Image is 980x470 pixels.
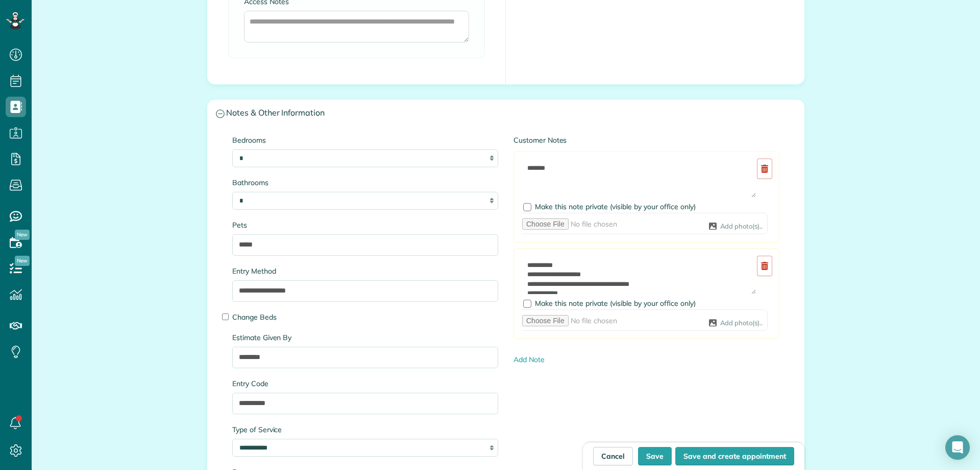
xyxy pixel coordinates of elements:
span: New [15,256,30,266]
label: Bathrooms [232,177,498,188]
label: Estimate Given By [232,332,498,343]
label: Bedrooms [232,135,498,145]
label: Type of Service [232,424,498,435]
a: Cancel [593,447,633,465]
button: Save and create appointment [675,447,794,465]
div: Open Intercom Messenger [945,435,970,460]
label: Customer Notes [513,135,779,145]
label: Change Beds [232,312,498,322]
label: Entry Method [232,266,498,276]
input: Change Beds [222,314,229,320]
a: Notes & Other Information [208,100,804,126]
a: Add Note [513,355,545,364]
span: New [15,230,30,240]
label: Pets [232,220,498,230]
span: Make this note private (visible by your office only) [535,299,696,308]
span: Make this note private (visible by your office only) [535,202,696,211]
label: Entry Code [232,378,498,389]
button: Save [638,447,672,465]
